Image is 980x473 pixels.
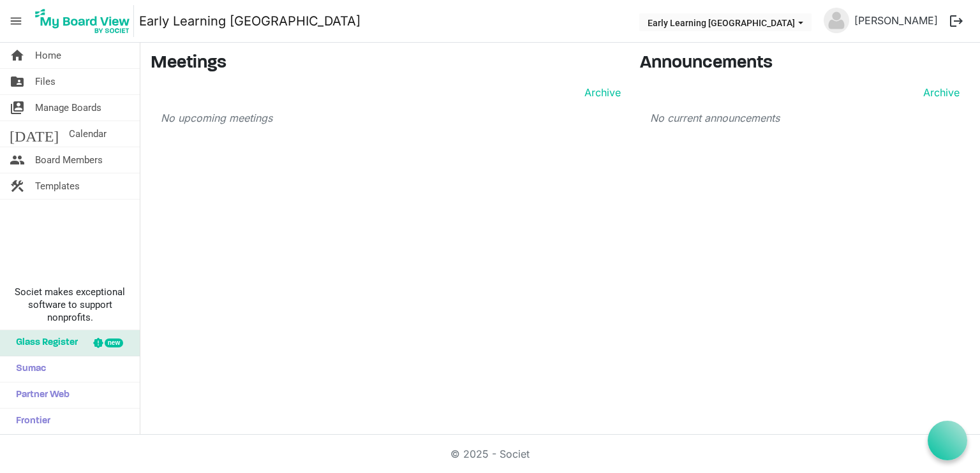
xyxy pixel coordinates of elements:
a: Archive [579,85,621,100]
span: Societ makes exceptional software to support nonprofits. [6,286,134,324]
button: Early Learning Shelby County dropdownbutton [639,13,812,31]
span: menu [4,9,28,33]
div: new [105,338,123,347]
span: Board Members [35,147,103,173]
button: logout [943,8,970,34]
a: [PERSON_NAME] [849,8,943,33]
span: Sumac [10,356,46,382]
h3: Meetings [151,53,621,75]
span: Manage Boards [35,95,101,120]
span: construction [10,173,25,199]
a: My Board View Logo [31,5,139,37]
span: Files [35,69,56,94]
a: Early Learning [GEOGRAPHIC_DATA] [139,8,360,34]
a: © 2025 - Societ [450,448,530,460]
span: folder_shared [10,69,25,94]
p: No current announcements [650,110,960,126]
span: Frontier [10,409,50,434]
span: people [10,147,25,173]
span: Glass Register [10,330,78,356]
span: Partner Web [10,382,70,408]
img: no-profile-picture.svg [824,8,849,33]
span: [DATE] [10,121,59,147]
span: Templates [35,173,80,199]
h3: Announcements [640,53,970,75]
a: Archive [918,85,960,100]
span: switch_account [10,95,25,120]
span: Home [35,43,61,68]
span: home [10,43,25,68]
img: My Board View Logo [31,5,134,37]
p: No upcoming meetings [161,110,621,126]
span: Calendar [69,121,107,147]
